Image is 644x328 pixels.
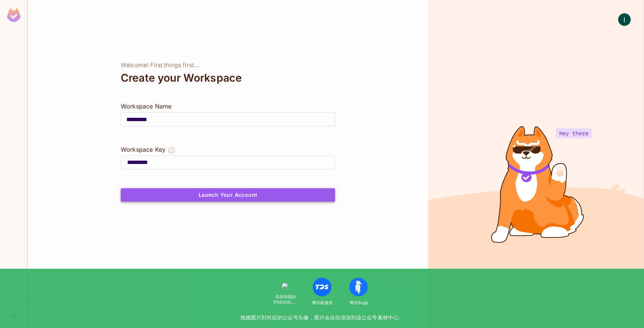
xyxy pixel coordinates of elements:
img: SReyMgAAAABJRU5ErkJggg== [7,8,20,22]
div: Workspace Key [121,145,165,154]
div: Welcome! First things first... [121,61,335,69]
img: lijun xie [618,13,631,26]
div: Workspace Name [121,102,335,111]
button: The Workspace Key is unique, and serves as the identifier of your workspace. [168,145,175,155]
div: Create your Workspace [121,69,335,87]
button: Launch Your Account [121,188,335,202]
